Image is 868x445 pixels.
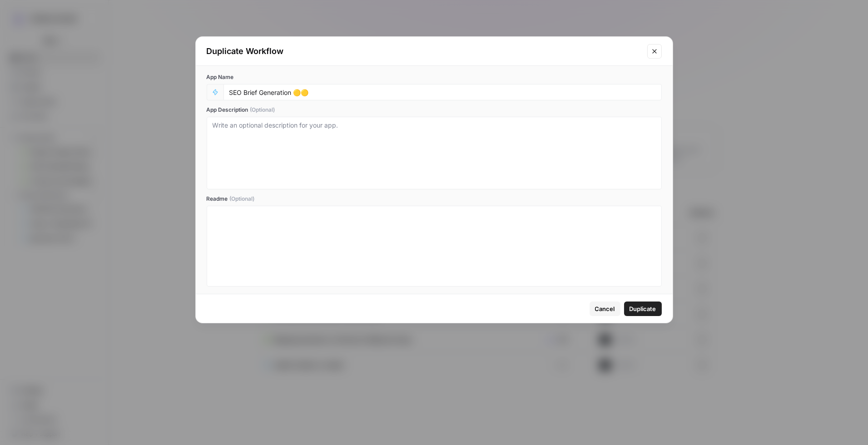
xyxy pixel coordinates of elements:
div: Duplicate Workflow [207,45,642,58]
input: Untitled [229,88,656,96]
button: Close modal [647,44,662,59]
span: (Optional) [230,195,255,203]
span: Cancel [595,304,615,313]
button: Cancel [590,302,620,316]
span: Duplicate [630,304,656,313]
label: App Name [207,73,662,81]
span: (Optional) [250,106,275,114]
label: Readme [207,195,662,203]
button: Duplicate [624,302,662,316]
label: App Description [207,106,662,114]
